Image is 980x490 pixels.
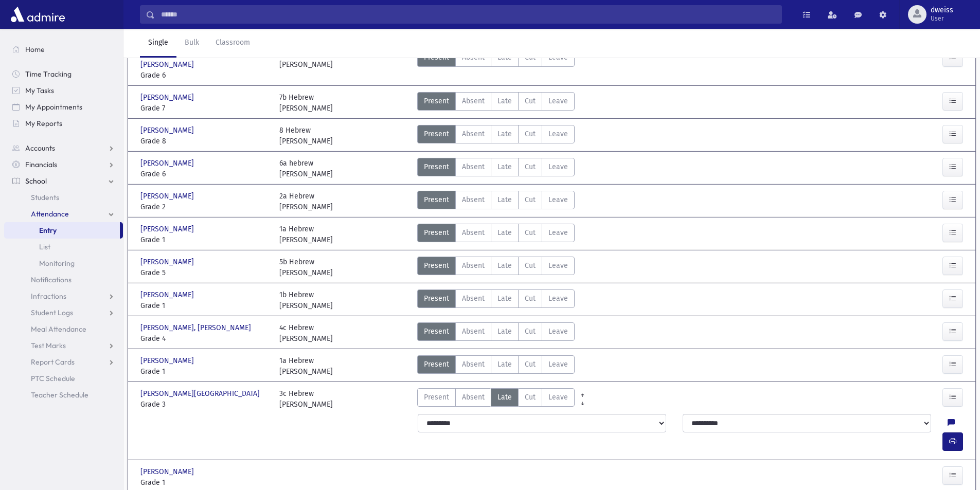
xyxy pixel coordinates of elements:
[25,143,55,153] span: Accounts
[140,224,196,234] span: [PERSON_NAME]
[279,322,333,344] div: 4c Hebrew [PERSON_NAME]
[548,326,568,337] span: Leave
[417,125,575,147] div: AttTypes
[462,194,485,205] span: Absent
[140,388,262,399] span: [PERSON_NAME][GEOGRAPHIC_DATA]
[31,324,86,334] span: Meal Attendance
[4,206,123,222] a: Attendance
[279,388,333,410] div: 3c Hebrew [PERSON_NAME]
[462,227,485,238] span: Absent
[497,326,512,337] span: Late
[4,156,123,173] a: Financials
[417,322,575,344] div: AttTypes
[4,387,123,403] a: Teacher Schedule
[39,259,75,268] span: Monitoring
[140,300,269,311] span: Grade 1
[25,160,57,169] span: Financials
[140,202,269,212] span: Grade 2
[140,234,269,245] span: Grade 1
[4,222,120,239] a: Entry
[417,355,575,377] div: AttTypes
[140,125,196,136] span: [PERSON_NAME]
[417,92,575,114] div: AttTypes
[140,289,196,300] span: [PERSON_NAME]
[525,96,536,106] span: Cut
[525,161,536,172] span: Cut
[140,477,269,488] span: Grade 1
[207,29,258,58] a: Classroom
[417,158,575,179] div: AttTypes
[140,191,196,202] span: [PERSON_NAME]
[462,392,485,403] span: Absent
[140,267,269,278] span: Grade 5
[497,293,512,304] span: Late
[25,102,82,112] span: My Appointments
[497,359,512,370] span: Late
[4,189,123,206] a: Students
[417,289,575,311] div: AttTypes
[424,392,449,403] span: Present
[4,115,123,132] a: My Reports
[417,224,575,245] div: AttTypes
[4,82,123,99] a: My Tasks
[25,119,62,128] span: My Reports
[462,96,485,106] span: Absent
[279,125,333,147] div: 8 Hebrew [PERSON_NAME]
[525,359,536,370] span: Cut
[4,66,123,82] a: Time Tracking
[25,45,45,54] span: Home
[525,260,536,271] span: Cut
[525,326,536,337] span: Cut
[931,6,953,14] span: dweiss
[462,293,485,304] span: Absent
[548,227,568,238] span: Leave
[497,227,512,238] span: Late
[140,92,196,103] span: [PERSON_NAME]
[424,96,449,106] span: Present
[497,392,512,403] span: Late
[140,355,196,366] span: [PERSON_NAME]
[39,242,50,251] span: List
[4,140,123,156] a: Accounts
[424,161,449,172] span: Present
[279,355,333,377] div: 1a Hebrew [PERSON_NAME]
[31,292,66,301] span: Infractions
[25,86,54,95] span: My Tasks
[31,308,73,317] span: Student Logs
[279,224,333,245] div: 1a Hebrew [PERSON_NAME]
[31,357,75,367] span: Report Cards
[4,255,123,271] a: Monitoring
[279,48,333,81] div: 6b hebrew [PERSON_NAME]
[279,158,333,179] div: 6a hebrew [PERSON_NAME]
[462,326,485,337] span: Absent
[548,392,568,403] span: Leave
[462,359,485,370] span: Absent
[497,194,512,205] span: Late
[4,288,123,304] a: Infractions
[497,260,512,271] span: Late
[525,293,536,304] span: Cut
[525,194,536,205] span: Cut
[279,289,333,311] div: 1b Hebrew [PERSON_NAME]
[497,129,512,139] span: Late
[4,337,123,354] a: Test Marks
[548,260,568,271] span: Leave
[497,96,512,106] span: Late
[417,388,575,410] div: AttTypes
[140,136,269,147] span: Grade 8
[31,209,69,219] span: Attendance
[31,341,66,350] span: Test Marks
[4,239,123,255] a: List
[155,5,781,24] input: Search
[279,191,333,212] div: 2a Hebrew [PERSON_NAME]
[140,70,269,81] span: Grade 6
[140,257,196,267] span: [PERSON_NAME]
[417,191,575,212] div: AttTypes
[8,4,67,25] img: AdmirePro
[31,275,72,284] span: Notifications
[140,169,269,179] span: Grade 6
[25,69,72,79] span: Time Tracking
[39,226,57,235] span: Entry
[424,260,449,271] span: Present
[4,354,123,370] a: Report Cards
